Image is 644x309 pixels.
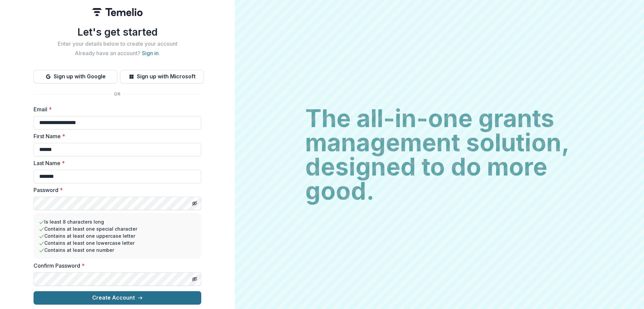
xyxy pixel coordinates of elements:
li: Contains at least one lowercase letter [39,239,196,246]
a: Sign in [142,50,159,56]
h2: Enter your details below to create your account [34,41,201,47]
img: Temelio [92,8,143,16]
li: Contains at least one special character [39,225,196,232]
h2: Already have an account? . [34,50,201,56]
h1: Let's get started [34,26,201,38]
button: Sign up with Google [34,70,117,83]
label: Last Name [34,159,197,167]
label: Email [34,105,197,113]
button: Create Account [34,291,201,305]
button: Sign up with Microsoft [120,70,204,83]
button: Toggle password visibility [189,198,200,209]
label: Confirm Password [34,262,197,270]
li: Contains at least one number [39,246,196,254]
li: Is least 8 characters long [39,218,196,225]
li: Contains at least one uppercase letter [39,232,196,239]
label: Password [34,186,197,194]
label: First Name [34,132,197,140]
button: Toggle password visibility [189,274,200,284]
